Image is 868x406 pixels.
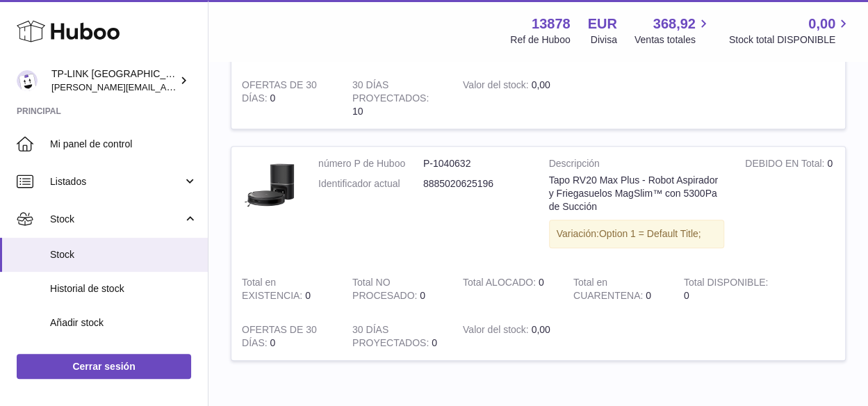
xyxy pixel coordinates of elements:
strong: Valor del stock [463,324,532,339]
img: product image [242,157,297,213]
span: [PERSON_NAME][EMAIL_ADDRESS][DOMAIN_NAME] [51,81,279,92]
strong: 13878 [532,15,571,33]
a: 0,00 Stock total DISPONIBLE [729,15,851,47]
strong: Valor del stock [463,79,532,94]
strong: OFERTAS DE 30 DÍAS [242,79,317,107]
td: 0 [231,68,342,129]
span: 0 [646,290,651,301]
span: Añadir stock [50,316,197,330]
strong: Total NO PROCESADO [352,277,420,304]
td: 0 [342,266,452,313]
strong: 30 DÍAS PROYECTADOS [352,79,429,107]
span: Mi panel de control [50,138,197,151]
dd: 8885020625196 [423,177,528,190]
strong: OFERTAS DE 30 DÍAS [242,324,317,352]
div: Tapo RV20 Max Plus - Robot Aspirador y Friegasuelos MagSlim™ con 5300Pa de Succión [549,174,725,213]
dd: P-1040632 [423,157,528,170]
td: 0 [231,266,342,313]
strong: Total en CUARENTENA [573,277,646,304]
strong: Total DISPONIBLE [684,277,768,291]
dt: Identificador actual [318,177,423,190]
a: Cerrar sesión [17,354,191,379]
strong: EUR [588,15,617,33]
a: 368,92 Ventas totales [634,15,712,47]
span: 0,00 [531,324,550,335]
td: 10 [342,68,452,129]
span: Historial de stock [50,282,197,295]
td: 0 [673,266,784,313]
span: Option 1 = Default Title; [599,228,701,239]
img: celia.yan@tp-link.com [17,70,38,91]
span: 0,00 [531,79,550,90]
strong: Total en EXISTENCIA [242,277,305,304]
td: 0 [231,313,342,360]
span: Stock [50,213,183,226]
td: 0 [342,313,452,360]
span: Stock [50,248,197,261]
strong: 30 DÍAS PROYECTADOS [352,324,432,352]
div: Ref de Huboo [510,33,570,47]
span: Stock total DISPONIBLE [729,33,851,47]
span: Historial de entregas [50,350,197,364]
span: 368,92 [653,15,696,33]
div: TP-LINK [GEOGRAPHIC_DATA], SOCIEDAD LIMITADA [51,67,177,94]
strong: Total ALOCADO [463,277,539,291]
strong: DEBIDO EN Total [745,158,827,172]
div: Variación: [549,220,725,248]
span: Ventas totales [634,33,712,47]
dt: número P de Huboo [318,157,423,170]
span: Listados [50,175,183,188]
td: 0 [452,266,563,313]
td: 0 [735,147,845,266]
span: 0,00 [808,15,835,33]
div: Divisa [591,33,617,47]
strong: Descripción [549,157,725,174]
